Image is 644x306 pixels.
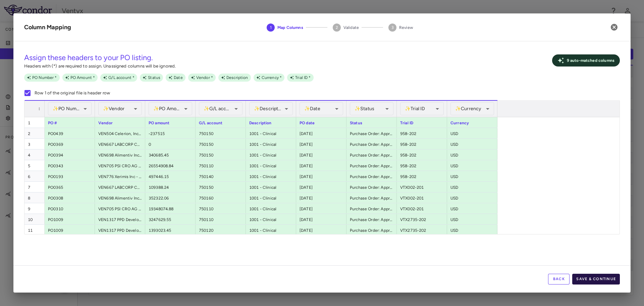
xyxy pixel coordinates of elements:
p: 9 auto- matched column s [567,57,614,63]
div: USD [447,128,497,138]
div: Purchase Order: Approved [346,192,397,203]
div: VEN1317 PPD Development L.P. - ZOM [95,214,145,224]
h5: Assign these headers to your PO listing. [24,52,176,63]
div: 750120 [196,225,246,235]
div: 4 [24,149,45,160]
div: PO amount [145,117,196,128]
div: 0 [145,139,196,149]
div: PO date [296,117,346,128]
div: 7 [24,182,45,192]
div: USD [447,203,497,214]
div: [DATE] [296,182,346,192]
div: Column Mapping [24,23,71,32]
button: Map Columns [261,15,309,40]
span: Status [145,75,163,81]
p: Headers with (*) are required to assign. Unassigned columns will be ignored. [24,63,176,69]
div: 1001 - Clinical [246,128,296,138]
div: 5 [24,160,45,171]
div: Currency [447,117,497,128]
div: VEN776 Xerimis Inc - VTX [95,171,145,181]
div: 497446.15 [145,171,196,181]
div: VEN504 Celerion, Inc. - OPP [95,128,145,138]
div: 2 [24,128,45,138]
span: Date [171,75,185,81]
div: VEN667 LABCORP CENTRAL LABORATORY SERVICES LIMITED PARTNERSHIP - VTX [95,182,145,192]
div: 750150 [196,139,246,149]
div: [DATE] [296,203,346,214]
div: Vendor [95,117,145,128]
div: 1001 - Clinical [246,192,296,203]
div: VTX002-201 [397,182,447,192]
div: VEN698 Alimentiv Inc - OPP [95,149,145,160]
text: 1 [270,25,272,30]
div: Description [246,117,296,128]
div: 1001 - Clinical [246,182,296,192]
div: ✨ Currency [450,102,494,115]
div: 1001 - Clinical [246,214,296,224]
span: Description [224,75,251,81]
div: VTX2735-202 [397,225,447,235]
span: Trial ID * [292,75,314,81]
div: ✨ Trial ID [400,102,444,115]
div: 1001 - Clinical [246,160,296,171]
span: G/L account * [106,75,137,81]
div: PO0193 [45,171,95,181]
p: Row 1 of the original file is header row [35,90,110,96]
div: Purchase Order: Approved [346,171,397,181]
div: 750150 [196,149,246,160]
div: VEN667 LABCORP CENTRAL LABORATORY SERVICES LIMITED PARTNERSHIP - VTX [95,139,145,149]
div: Purchase Order: Approved [346,225,397,235]
div: 750150 [196,182,246,192]
div: ✨ Vendor [98,102,142,115]
div: Status [346,117,397,128]
div: 958-202 [397,149,447,160]
div: Purchase Order: Approved [346,203,397,214]
div: PO0439 [45,128,95,138]
div: USD [447,225,497,235]
div: Purchase Order: Approved [346,182,397,192]
button: Back [548,274,570,285]
span: PO Number * [30,75,60,81]
div: -237515 [145,128,196,138]
div: 958-202 [397,139,447,149]
div: 750110 [196,214,246,224]
div: PO0369 [45,139,95,149]
div: 750160 [196,192,246,203]
div: 11 [24,225,45,235]
div: Trial ID [397,117,447,128]
div: ✨ Date [300,102,343,115]
div: [DATE] [296,149,346,160]
div: USD [447,139,497,149]
div: 1001 - Clinical [246,225,296,235]
div: USD [447,149,497,160]
div: USD [447,171,497,181]
div: 958-202 [397,160,447,171]
div: 750140 [196,171,246,181]
div: 750110 [196,203,246,214]
div: VTX002-201 [397,192,447,203]
div: 3247629.55 [145,214,196,224]
div: 352322.06 [145,192,196,203]
div: 8 [24,192,45,203]
div: [DATE] [296,192,346,203]
div: PO0310 [45,203,95,214]
div: 340685.45 [145,149,196,160]
div: VEN1317 PPD Development L.P. - ZOM [95,225,145,235]
div: ✨ Status [350,102,393,115]
div: VTX002-201 [397,203,447,214]
div: 750110 [196,160,246,171]
div: 1 [24,117,45,128]
div: ✨ G/L account [199,102,243,115]
div: 109388.24 [145,182,196,192]
div: PO0365 [45,182,95,192]
div: VEN705 PSI CRO AG - OPP [95,203,145,214]
button: Save & Continue [572,274,620,285]
div: 10 [24,214,45,224]
div: USD [447,192,497,203]
div: 26554908.84 [145,160,196,171]
div: Purchase Order: Approved [346,128,397,138]
div: 750150 [196,128,246,138]
div: [DATE] [296,160,346,171]
div: 3 [24,139,45,149]
span: Vendor * [194,75,216,81]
